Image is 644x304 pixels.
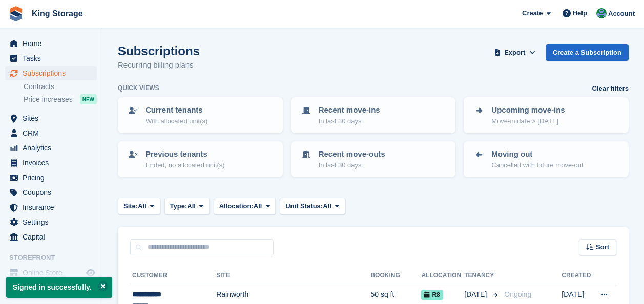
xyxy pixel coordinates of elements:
[23,36,84,51] span: Home
[596,8,607,18] img: John King
[292,142,455,176] a: Recent move-outs In last 30 days
[491,104,565,116] p: Upcoming move-ins
[5,66,97,80] a: menu
[146,160,225,170] p: Ended, no allocated unit(s)
[24,94,97,105] a: Price increases NEW
[138,201,147,211] span: All
[119,142,282,176] a: Previous tenants Ended, no allocated unit(s)
[8,6,24,21] img: stora-icon-8386f47178a22dfd0bd8f6a31ec36ba5ce8667c1dd55bd0f319d3a0aa187defe.svg
[522,8,543,18] span: Create
[28,5,87,22] a: King Storage
[187,201,196,211] span: All
[24,82,97,92] a: Contracts
[164,198,210,214] button: Type: All
[280,198,345,214] button: Unit Status: All
[491,160,583,170] p: Cancelled with future move-out
[23,141,84,155] span: Analytics
[5,215,97,229] a: menu
[23,266,84,280] span: Online Store
[5,141,97,155] a: menu
[23,185,84,200] span: Coupons
[492,44,537,61] button: Export
[146,116,207,126] p: With allocated unit(s)
[5,230,97,244] a: menu
[5,185,97,200] a: menu
[85,267,97,279] a: Preview store
[504,48,525,58] span: Export
[504,290,531,298] span: Ongoing
[592,83,629,94] a: Clear filters
[319,148,385,160] p: Recent move-outs
[118,198,160,214] button: Site: All
[119,98,282,132] a: Current tenants With allocated unit(s)
[23,215,84,229] span: Settings
[608,9,635,19] span: Account
[118,83,159,93] h6: Quick views
[596,242,609,252] span: Sort
[319,116,380,126] p: In last 30 days
[370,268,421,284] th: Booking
[23,230,84,244] span: Capital
[323,201,331,211] span: All
[421,268,464,284] th: Allocation
[491,116,565,126] p: Move-in date > [DATE]
[5,170,97,185] a: menu
[292,98,455,132] a: Recent move-ins In last 30 days
[130,268,216,284] th: Customer
[9,253,102,263] span: Storefront
[254,201,262,211] span: All
[465,142,628,176] a: Moving out Cancelled with future move-out
[170,201,188,211] span: Type:
[23,126,84,140] span: CRM
[5,200,97,214] a: menu
[123,201,138,211] span: Site:
[6,277,112,298] p: Signed in successfully.
[421,290,443,300] span: R8
[5,266,97,280] a: menu
[23,200,84,214] span: Insurance
[23,51,84,66] span: Tasks
[23,66,84,80] span: Subscriptions
[5,111,97,125] a: menu
[23,111,84,125] span: Sites
[546,44,629,61] a: Create a Subscription
[5,156,97,170] a: menu
[118,44,200,58] h1: Subscriptions
[464,289,489,300] span: [DATE]
[5,36,97,51] a: menu
[285,201,323,211] span: Unit Status:
[5,126,97,140] a: menu
[216,268,370,284] th: Site
[118,59,200,71] p: Recurring billing plans
[23,156,84,170] span: Invoices
[146,148,225,160] p: Previous tenants
[146,104,207,116] p: Current tenants
[319,160,385,170] p: In last 30 days
[5,51,97,66] a: menu
[214,198,276,214] button: Allocation: All
[465,98,628,132] a: Upcoming move-ins Move-in date > [DATE]
[319,104,380,116] p: Recent move-ins
[573,8,587,18] span: Help
[491,148,583,160] p: Moving out
[562,268,593,284] th: Created
[23,170,84,185] span: Pricing
[219,201,254,211] span: Allocation:
[80,94,97,104] div: NEW
[464,268,500,284] th: Tenancy
[24,95,73,104] span: Price increases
